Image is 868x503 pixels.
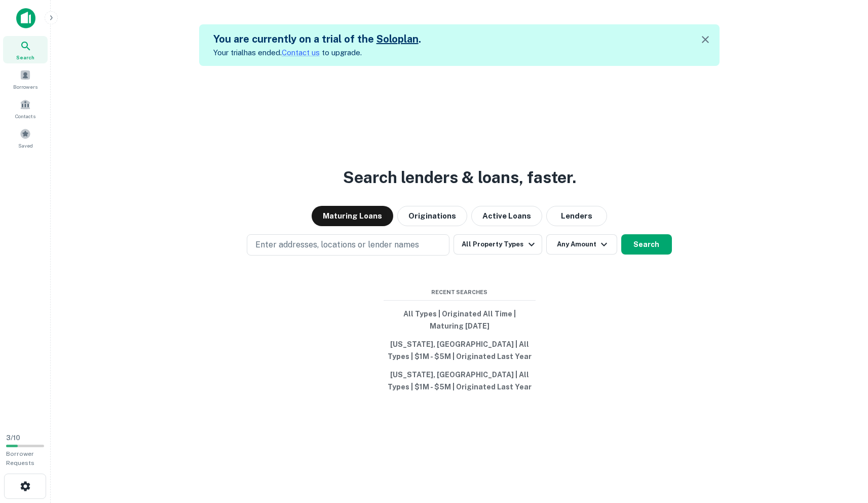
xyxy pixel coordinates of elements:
[15,112,35,120] span: Contacts
[343,165,576,190] h3: Search lenders & loans, faster.
[621,234,672,255] button: Search
[384,288,536,297] span: Recent Searches
[213,47,421,59] p: Your trial has ended. to upgrade.
[13,83,37,91] span: Borrowers
[3,95,48,122] a: Contacts
[282,48,320,57] a: Contact us
[16,53,34,61] span: Search
[817,422,868,471] iframe: Chat Widget
[384,305,536,335] button: All Types | Originated All Time | Maturing [DATE]
[471,206,542,226] button: Active Loans
[6,450,34,466] span: Borrower Requests
[376,33,419,45] a: Soloplan
[3,124,48,152] a: Saved
[3,65,48,93] a: Borrowers
[546,206,607,226] button: Lenders
[3,36,48,63] a: Search
[546,234,617,255] button: Any Amount
[213,31,421,47] h5: You are currently on a trial of the .
[6,434,20,442] span: 3 / 10
[397,206,467,226] button: Originations
[384,366,536,396] button: [US_STATE], [GEOGRAPHIC_DATA] | All Types | $1M - $5M | Originated Last Year
[247,234,449,256] button: Enter addresses, locations or lender names
[454,234,542,255] button: All Property Types
[16,8,35,28] img: capitalize-icon.png
[255,239,419,251] p: Enter addresses, locations or lender names
[312,206,393,226] button: Maturing Loans
[384,335,536,366] button: [US_STATE], [GEOGRAPHIC_DATA] | All Types | $1M - $5M | Originated Last Year
[18,141,33,150] span: Saved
